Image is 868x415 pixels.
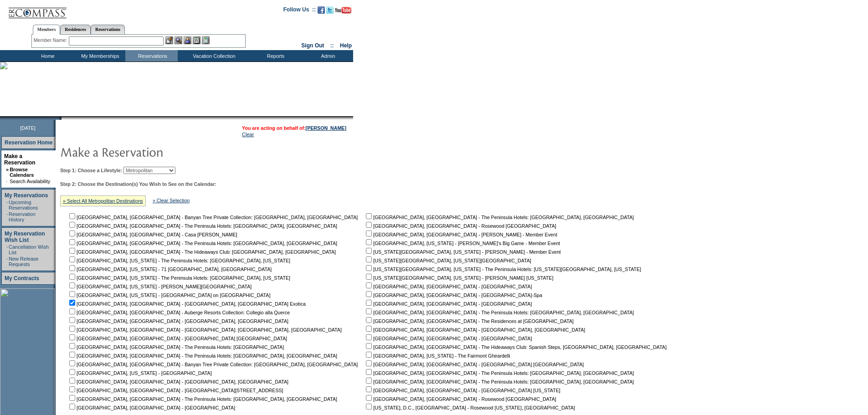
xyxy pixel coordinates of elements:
[364,353,510,359] nobr: [GEOGRAPHIC_DATA], [US_STATE] - The Fairmont Ghirardelli
[6,167,9,172] b: »
[364,405,575,410] nobr: [US_STATE], D.C., [GEOGRAPHIC_DATA] - Rosewood [US_STATE], [GEOGRAPHIC_DATA]
[67,266,272,272] nobr: [GEOGRAPHIC_DATA], [US_STATE] - 71 [GEOGRAPHIC_DATA], [GEOGRAPHIC_DATA]
[67,362,358,367] nobr: [GEOGRAPHIC_DATA], [GEOGRAPHIC_DATA] - Banyan Tree Private Collection: [GEOGRAPHIC_DATA], [GEOGRA...
[184,36,191,44] img: Impersonate
[283,5,316,16] td: Follow Us ::
[9,211,36,222] a: Reservation History
[364,362,584,367] nobr: [GEOGRAPHIC_DATA], [GEOGRAPHIC_DATA] - [GEOGRAPHIC_DATA] [GEOGRAPHIC_DATA]
[67,232,237,237] nobr: [GEOGRAPHIC_DATA], [GEOGRAPHIC_DATA] - Casa [PERSON_NAME]
[5,139,52,146] a: Reservation Home
[4,153,36,166] a: Make a Reservation
[10,179,50,184] a: Search Availability
[33,25,61,35] a: Members
[67,292,270,298] nobr: [GEOGRAPHIC_DATA], [US_STATE] - [GEOGRAPHIC_DATA] on [GEOGRAPHIC_DATA]
[73,50,125,61] td: My Memberships
[67,344,284,350] nobr: [GEOGRAPHIC_DATA], [GEOGRAPHIC_DATA] - The Peninsula Hotels: [GEOGRAPHIC_DATA]
[91,25,125,34] a: Reservations
[326,9,334,15] a: Follow us on Twitter
[326,6,334,14] img: Follow us on Twitter
[67,379,288,384] nobr: [GEOGRAPHIC_DATA], [GEOGRAPHIC_DATA] - [GEOGRAPHIC_DATA], [GEOGRAPHIC_DATA]
[364,327,585,333] nobr: [GEOGRAPHIC_DATA], [GEOGRAPHIC_DATA] - [GEOGRAPHIC_DATA], [GEOGRAPHIC_DATA]
[6,200,8,210] td: ·
[67,336,287,341] nobr: [GEOGRAPHIC_DATA], [GEOGRAPHIC_DATA] - [GEOGRAPHIC_DATA] [GEOGRAPHIC_DATA]
[153,198,190,203] a: » Clear Selection
[364,232,557,237] nobr: [GEOGRAPHIC_DATA], [GEOGRAPHIC_DATA] - [PERSON_NAME] - Member Event
[364,266,641,272] nobr: [US_STATE][GEOGRAPHIC_DATA], [US_STATE] - The Peninsula Hotels: [US_STATE][GEOGRAPHIC_DATA], [US_...
[6,179,9,184] td: ·
[178,50,248,61] td: Vacation Collection
[9,244,49,255] a: Cancellation Wish List
[67,388,283,393] nobr: [GEOGRAPHIC_DATA], [GEOGRAPHIC_DATA] - [GEOGRAPHIC_DATA][STREET_ADDRESS]
[364,292,542,298] nobr: [GEOGRAPHIC_DATA], [GEOGRAPHIC_DATA] - [GEOGRAPHIC_DATA]-Spa
[364,249,561,255] nobr: [US_STATE][GEOGRAPHIC_DATA], [US_STATE] - [PERSON_NAME] - Member Event
[5,231,45,243] a: My Reservation Wish List
[6,244,8,255] td: ·
[364,223,556,229] nobr: [GEOGRAPHIC_DATA], [GEOGRAPHIC_DATA] - Rosewood [GEOGRAPHIC_DATA]
[318,9,325,15] a: Become our fan on Facebook
[364,396,556,402] nobr: [GEOGRAPHIC_DATA], [GEOGRAPHIC_DATA] - Rosewood [GEOGRAPHIC_DATA]
[67,215,358,220] nobr: [GEOGRAPHIC_DATA], [GEOGRAPHIC_DATA] - Banyan Tree Private Collection: [GEOGRAPHIC_DATA], [GEOGRA...
[34,36,69,44] div: Member Name:
[60,25,91,34] a: Residences
[60,168,122,173] b: Step 1: Choose a Lifestyle:
[60,181,216,187] b: Step 2: Choose the Destination(s) You Wish to See on the Calendar:
[364,258,531,263] nobr: [US_STATE][GEOGRAPHIC_DATA], [US_STATE][GEOGRAPHIC_DATA]
[364,379,634,384] nobr: [GEOGRAPHIC_DATA], [GEOGRAPHIC_DATA] - The Peninsula Hotels: [GEOGRAPHIC_DATA], [GEOGRAPHIC_DATA]
[67,284,252,289] nobr: [GEOGRAPHIC_DATA], [US_STATE] - [PERSON_NAME][GEOGRAPHIC_DATA]
[67,275,290,281] nobr: [GEOGRAPHIC_DATA], [US_STATE] - The Peninsula Hotels: [GEOGRAPHIC_DATA], [US_STATE]
[9,256,38,267] a: New Release Requests
[364,241,560,246] nobr: [GEOGRAPHIC_DATA], [US_STATE] - [PERSON_NAME]'s Big Game - Member Event
[67,396,337,402] nobr: [GEOGRAPHIC_DATA], [GEOGRAPHIC_DATA] - The Peninsula Hotels: [GEOGRAPHIC_DATA], [GEOGRAPHIC_DATA]
[242,125,346,131] span: You are acting on behalf of:
[364,388,560,393] nobr: [GEOGRAPHIC_DATA], [GEOGRAPHIC_DATA] - [GEOGRAPHIC_DATA] [US_STATE]
[20,125,36,131] span: [DATE]
[9,200,38,210] a: Upcoming Reservations
[364,215,634,220] nobr: [GEOGRAPHIC_DATA], [GEOGRAPHIC_DATA] - The Peninsula Hotels: [GEOGRAPHIC_DATA], [GEOGRAPHIC_DATA]
[202,36,210,44] img: b_calculator.gif
[364,301,532,307] nobr: [GEOGRAPHIC_DATA], [GEOGRAPHIC_DATA] - [GEOGRAPHIC_DATA]
[364,284,532,289] nobr: [GEOGRAPHIC_DATA], [GEOGRAPHIC_DATA] - [GEOGRAPHIC_DATA]
[67,353,337,359] nobr: [GEOGRAPHIC_DATA], [GEOGRAPHIC_DATA] - The Peninsula Hotels: [GEOGRAPHIC_DATA], [GEOGRAPHIC_DATA]
[301,50,353,61] td: Admin
[67,249,336,255] nobr: [GEOGRAPHIC_DATA], [GEOGRAPHIC_DATA] - The Hideaways Club: [GEOGRAPHIC_DATA], [GEOGRAPHIC_DATA]
[5,275,39,282] a: My Contracts
[67,327,342,333] nobr: [GEOGRAPHIC_DATA], [GEOGRAPHIC_DATA] - [GEOGRAPHIC_DATA]: [GEOGRAPHIC_DATA], [GEOGRAPHIC_DATA]
[301,42,324,49] a: Sign Out
[165,36,173,44] img: b_edit.gif
[335,9,351,15] a: Subscribe to our YouTube Channel
[10,167,34,178] a: Browse Calendars
[364,275,553,281] nobr: [US_STATE][GEOGRAPHIC_DATA], [US_STATE] - [PERSON_NAME] [US_STATE]
[340,42,352,49] a: Help
[67,241,337,246] nobr: [GEOGRAPHIC_DATA], [GEOGRAPHIC_DATA] - The Peninsula Hotels: [GEOGRAPHIC_DATA], [GEOGRAPHIC_DATA]
[6,211,8,222] td: ·
[67,370,212,376] nobr: [GEOGRAPHIC_DATA], [US_STATE] - [GEOGRAPHIC_DATA]
[67,405,235,410] nobr: [GEOGRAPHIC_DATA], [GEOGRAPHIC_DATA] - [GEOGRAPHIC_DATA]
[67,310,290,315] nobr: [GEOGRAPHIC_DATA], [GEOGRAPHIC_DATA] - Auberge Resorts Collection: Collegio alla Querce
[364,318,574,324] nobr: [GEOGRAPHIC_DATA], [GEOGRAPHIC_DATA] - The Residences at [GEOGRAPHIC_DATA]
[318,6,325,14] img: Become our fan on Facebook
[62,116,62,120] img: blank.gif
[5,192,48,199] a: My Reservations
[242,132,254,137] a: Clear
[248,50,301,61] td: Reports
[67,318,288,324] nobr: [GEOGRAPHIC_DATA], [GEOGRAPHIC_DATA] - [GEOGRAPHIC_DATA], [GEOGRAPHIC_DATA]
[67,301,306,307] nobr: [GEOGRAPHIC_DATA], [GEOGRAPHIC_DATA] - [GEOGRAPHIC_DATA], [GEOGRAPHIC_DATA] Exotica
[60,143,242,161] img: pgTtlMakeReservation.gif
[306,125,346,131] a: [PERSON_NAME]
[58,116,62,120] img: promoShadowLeftCorner.gif
[193,36,200,44] img: Reservations
[335,7,351,14] img: Subscribe to our YouTube Channel
[330,42,334,49] span: ::
[364,344,667,350] nobr: [GEOGRAPHIC_DATA], [GEOGRAPHIC_DATA] - The Hideaways Club: Spanish Steps, [GEOGRAPHIC_DATA], [GEO...
[364,336,532,341] nobr: [GEOGRAPHIC_DATA], [GEOGRAPHIC_DATA] - [GEOGRAPHIC_DATA]
[63,198,143,204] a: » Select All Metropolitan Destinations
[125,50,178,61] td: Reservations
[175,36,182,44] img: View
[364,310,634,315] nobr: [GEOGRAPHIC_DATA], [GEOGRAPHIC_DATA] - The Peninsula Hotels: [GEOGRAPHIC_DATA], [GEOGRAPHIC_DATA]
[6,256,8,267] td: ·
[67,223,337,229] nobr: [GEOGRAPHIC_DATA], [GEOGRAPHIC_DATA] - The Peninsula Hotels: [GEOGRAPHIC_DATA], [GEOGRAPHIC_DATA]
[364,370,634,376] nobr: [GEOGRAPHIC_DATA], [GEOGRAPHIC_DATA] - The Peninsula Hotels: [GEOGRAPHIC_DATA], [GEOGRAPHIC_DATA]
[21,50,73,61] td: Home
[67,258,290,263] nobr: [GEOGRAPHIC_DATA], [US_STATE] - The Peninsula Hotels: [GEOGRAPHIC_DATA], [US_STATE]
